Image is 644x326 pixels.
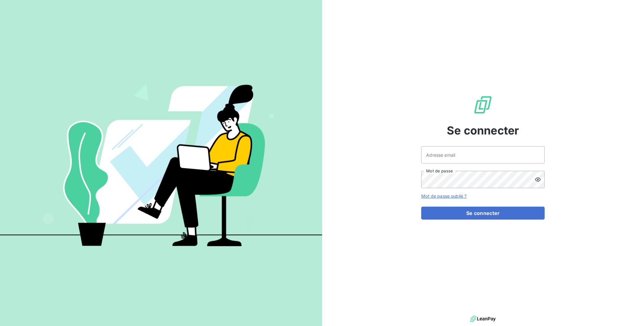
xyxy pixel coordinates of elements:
[473,95,493,115] img: Logo LeanPay
[421,193,467,199] a: Mot de passe oublié ?
[421,146,545,163] input: placeholder
[470,314,496,324] img: logo
[447,122,519,139] span: Se connecter
[421,207,545,220] button: Se connecter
